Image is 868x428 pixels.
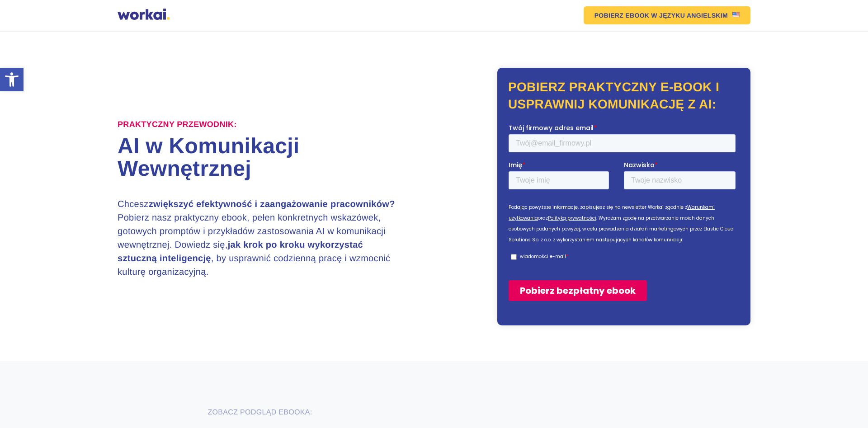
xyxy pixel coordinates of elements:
[118,407,402,418] p: ZOBACZ PODGLĄD EBOOKA:
[509,123,739,309] iframe: Form 1
[118,135,434,180] h1: AI w Komunikacji Wewnętrznej
[149,199,395,209] strong: zwiększyć efektywność i zaangażowanie pracowników?
[508,79,740,113] h2: Pobierz praktyczny e-book i usprawnij komunikację z AI:
[118,198,402,279] h3: Chcesz Pobierz nasz praktyczny ebook, pełen konkretnych wskazówek, gotowych promptów i przykładów...
[594,12,650,19] em: POBIERZ EBOOK
[584,6,750,24] a: POBIERZ EBOOKW JĘZYKU ANGIELSKIMUS flag
[118,120,237,130] label: Praktyczny przewodnik:
[118,240,363,263] strong: jak krok po kroku wykorzystać sztuczną inteligencję
[732,12,740,17] img: US flag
